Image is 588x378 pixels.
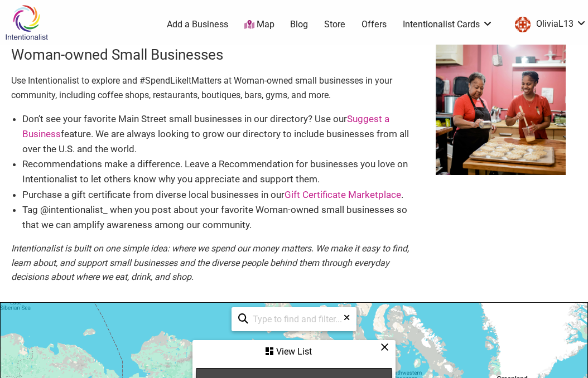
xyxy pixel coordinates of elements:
[324,18,345,31] a: Store
[232,307,356,331] div: Type to search and filter
[11,74,425,102] p: Use Intentionalist to explore and #SpendLikeItMatters at Woman-owned small businesses in your com...
[436,45,566,175] img: Barbara-and-Lillian-scaled.jpg
[11,243,409,282] em: Intentionalist is built on one simple idea: where we spend our money matters. We make it easy to ...
[362,18,387,31] a: Offers
[509,14,587,35] a: OliviaL13
[22,187,425,202] li: Purchase a gift certificate from diverse local businesses in our .
[22,113,389,139] a: Suggest a Business
[11,45,425,65] h3: Woman-owned Small Businesses
[403,18,493,31] a: Intentionalist Cards
[22,112,425,157] li: Don’t see your favorite Main Street small businesses in our directory? Use our feature. We are al...
[194,341,394,362] div: View List
[22,202,425,232] li: Tag @intentionalist_ when you post about your favorite Woman-owned small businesses so that we ca...
[290,18,308,31] a: Blog
[167,18,228,31] a: Add a Business
[244,18,274,31] a: Map
[22,157,425,187] li: Recommendations make a difference. Leave a Recommendation for businesses you love on Intentionali...
[248,308,349,330] input: Type to find and filter...
[285,189,401,200] a: Gift Certificate Marketplace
